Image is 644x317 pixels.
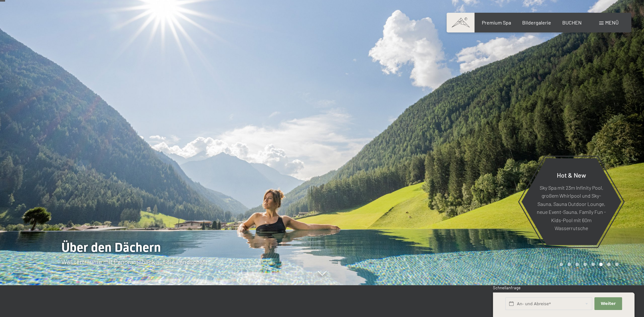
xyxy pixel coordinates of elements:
button: Weiter [594,297,622,310]
span: Weiter [601,301,616,306]
div: Carousel Page 8 [615,263,619,266]
span: Schnellanfrage [493,285,521,290]
div: Carousel Page 5 [591,263,595,266]
a: Premium Spa [481,19,511,25]
a: Hot & New Sky Spa mit 23m Infinity Pool, großem Whirlpool und Sky-Sauna, Sauna Outdoor Lounge, ne... [521,158,622,245]
div: Carousel Pagination [557,263,619,266]
div: Carousel Page 6 (Current Slide) [599,263,603,266]
div: Carousel Page 7 [607,263,611,266]
div: Carousel Page 4 [583,263,587,266]
div: Carousel Page 2 [567,263,571,266]
span: Menü [605,19,619,25]
a: BUCHEN [562,19,582,25]
span: Hot & New [557,171,586,179]
div: Carousel Page 1 [559,263,563,266]
p: Sky Spa mit 23m Infinity Pool, großem Whirlpool und Sky-Sauna, Sauna Outdoor Lounge, neue Event-S... [537,183,606,232]
a: Bildergalerie [522,19,551,25]
div: Carousel Page 3 [575,263,579,266]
